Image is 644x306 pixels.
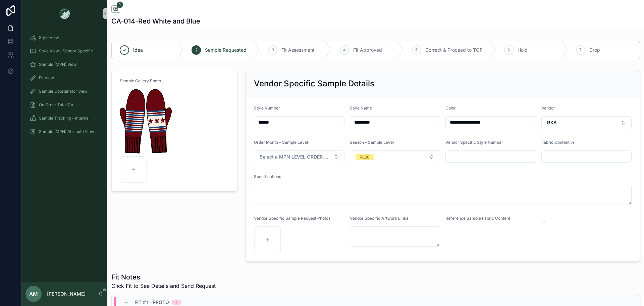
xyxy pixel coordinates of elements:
[59,8,70,19] img: App logo
[281,47,315,53] span: Fit Assessment
[120,89,172,154] img: ASDFG.png
[589,47,600,53] span: Drop
[25,72,103,84] a: Fit View
[272,47,274,53] span: 3
[445,105,456,111] span: Color
[111,282,216,290] span: Click Fit to See Details and Send Request
[254,105,280,111] span: Style Number
[111,16,200,26] h1: CA-014-Red White and Blue
[518,47,528,53] span: Hold
[254,216,330,221] span: Vendor Specific Sample Request Photos
[350,105,372,111] span: Style Name
[541,105,555,111] span: Vendor
[445,216,510,221] span: Reference Sample Fabric Content
[205,47,247,53] span: Sample Requested
[350,150,440,163] button: Select Button
[360,154,370,160] div: RE26
[541,116,632,129] button: Select Button
[254,174,281,179] span: Specifications
[547,119,557,126] span: RXA
[350,140,394,145] span: Season - Sample Level
[353,47,382,53] span: Fit Approved
[254,78,374,89] h2: Vendor Specific Sample Details
[343,47,346,53] span: 4
[260,154,331,160] span: Select a MPN LEVEL ORDER MONTH
[254,140,308,145] span: Order Month - Sample Level
[39,129,94,134] span: Sample (MPN) Attribute View
[195,47,198,53] span: 2
[39,116,90,121] span: Sample Tracking - Internal
[350,216,408,221] span: Vendor Specific Artwork Links
[133,47,143,53] span: Idea
[176,300,177,305] div: 1
[39,75,54,81] span: Fit View
[29,290,38,298] span: AM
[25,32,103,44] a: Style View
[39,35,59,40] span: Style View
[415,47,418,53] span: 5
[541,140,575,145] span: Fabric Content %
[39,62,77,67] span: Sample (MPN) View
[25,85,103,97] a: Sample Coordinator View
[579,47,582,53] span: 7
[39,48,93,54] span: Style View - Vendor Specific
[111,5,120,14] button: 1
[25,45,103,57] a: Style View - Vendor Specific
[25,112,103,124] a: Sample Tracking - Internal
[254,150,344,163] button: Select Button
[445,140,503,145] span: Vendor Specific Style Number
[507,47,510,53] span: 6
[25,99,103,111] a: On Order Total Co
[39,102,73,107] span: On Order Total Co
[425,47,483,53] span: Correct & Proceed to TOP
[39,89,88,94] span: Sample Coordinator View
[117,1,123,8] span: 1
[47,291,86,297] p: [PERSON_NAME]
[541,218,545,224] span: --
[111,272,216,282] h1: Fit Notes
[25,126,103,138] a: Sample (MPN) Attribute View
[445,228,449,235] span: --
[135,299,169,306] span: Fit #1 - Proto
[25,58,103,71] a: Sample (MPN) View
[21,27,107,146] div: scrollable content
[120,78,161,83] span: Sample Gallery Photo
